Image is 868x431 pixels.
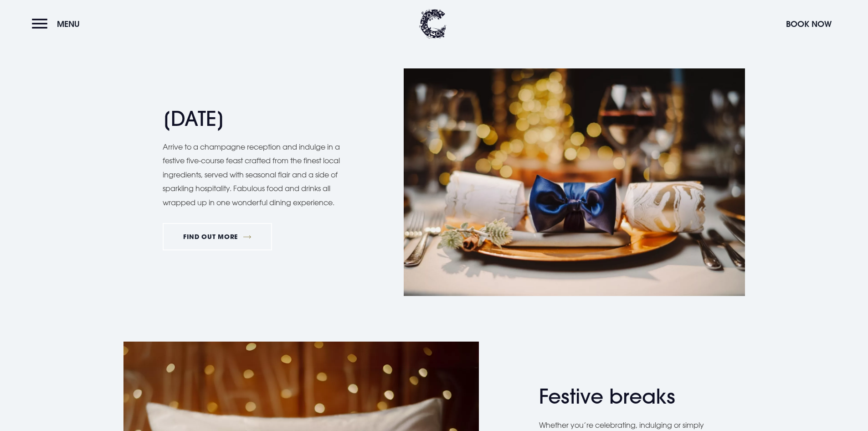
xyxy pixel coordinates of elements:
img: Clandeboye Lodge [419,9,447,39]
p: Arrive to a champagne reception and indulge in a festive five-course feast crafted from the fines... [163,140,349,209]
h2: Festive breaks [539,384,717,409]
button: Menu [32,14,84,34]
span: Menu [57,19,80,29]
h2: [DATE] [163,107,340,131]
button: Book Now [781,14,836,34]
img: Christmas Hotel in Northern Ireland [404,68,745,296]
a: FIND OUT MORE [163,223,272,250]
